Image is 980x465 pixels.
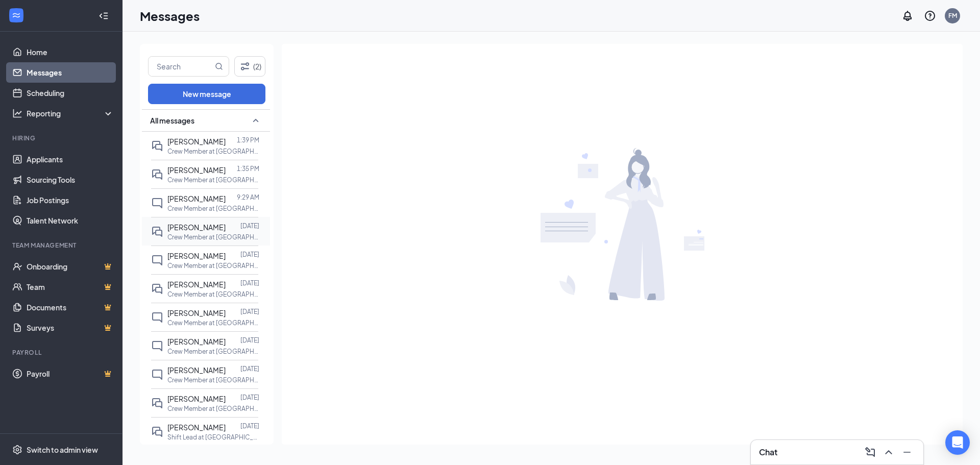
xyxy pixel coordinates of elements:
p: 1:39 PM [237,136,259,144]
span: [PERSON_NAME] [167,365,226,375]
p: Crew Member at [GEOGRAPHIC_DATA] [167,347,259,356]
p: [DATE] [240,307,259,316]
a: Sourcing Tools [27,169,114,190]
svg: DoubleChat [151,140,163,152]
svg: Minimize [901,446,913,458]
p: Crew Member at [GEOGRAPHIC_DATA] [167,176,259,184]
div: FM [948,11,957,20]
button: Minimize [899,444,915,460]
p: 1:35 PM [237,164,259,173]
svg: ChatInactive [151,340,163,352]
p: [DATE] [240,250,259,259]
p: 9:29 AM [237,193,259,202]
svg: ChatInactive [151,311,163,324]
svg: SmallChevronUp [250,114,262,127]
p: Crew Member at [GEOGRAPHIC_DATA] [167,376,259,384]
a: DocumentsCrown [27,297,114,317]
p: [DATE] [240,279,259,287]
p: Crew Member at [GEOGRAPHIC_DATA] [167,233,259,241]
span: [PERSON_NAME] [167,394,226,403]
span: [PERSON_NAME] [167,137,226,146]
svg: ChatInactive [151,254,163,266]
svg: DoubleChat [151,168,163,181]
h1: Messages [140,7,200,25]
span: [PERSON_NAME] [167,251,226,260]
a: OnboardingCrown [27,256,114,277]
a: Home [27,42,114,62]
h3: Chat [759,447,777,458]
span: [PERSON_NAME] [167,423,226,432]
p: Crew Member at [GEOGRAPHIC_DATA] [167,319,259,327]
div: Reporting [27,108,114,118]
span: [PERSON_NAME] [167,280,226,289]
svg: Collapse [99,11,109,21]
button: Filter (2) [234,56,265,77]
svg: Settings [12,445,22,455]
svg: DoubleChat [151,397,163,409]
p: [DATE] [240,336,259,345]
svg: MagnifyingGlass [215,62,223,70]
svg: ChevronUp [883,446,895,458]
svg: Filter [239,60,251,72]
div: Switch to admin view [27,445,98,455]
p: [DATE] [240,422,259,430]
span: [PERSON_NAME] [167,337,226,346]
div: Payroll [12,348,112,357]
div: Open Intercom Messenger [945,430,970,455]
svg: DoubleChat [151,226,163,238]
input: Search [149,57,213,76]
svg: DoubleChat [151,283,163,295]
button: ComposeMessage [862,444,878,460]
span: [PERSON_NAME] [167,165,226,175]
button: New message [148,84,265,104]
p: Crew Member at [GEOGRAPHIC_DATA] [167,204,259,213]
p: Crew Member at [GEOGRAPHIC_DATA] [167,147,259,156]
span: [PERSON_NAME] [167,223,226,232]
a: PayrollCrown [27,363,114,384]
svg: DoubleChat [151,426,163,438]
svg: ComposeMessage [864,446,876,458]
span: [PERSON_NAME] [167,194,226,203]
a: TeamCrown [27,277,114,297]
svg: WorkstreamLogo [11,10,21,20]
p: Crew Member at [GEOGRAPHIC_DATA] [167,290,259,299]
a: Job Postings [27,190,114,210]
a: Messages [27,62,114,83]
p: [DATE] [240,222,259,230]
p: Crew Member at [GEOGRAPHIC_DATA] [167,404,259,413]
svg: Analysis [12,108,22,118]
span: [PERSON_NAME] [167,308,226,317]
button: ChevronUp [880,444,897,460]
a: Talent Network [27,210,114,231]
div: Hiring [12,134,112,142]
svg: ChatInactive [151,197,163,209]
svg: Notifications [901,10,914,22]
p: Crew Member at [GEOGRAPHIC_DATA] [167,261,259,270]
p: [DATE] [240,364,259,373]
div: Team Management [12,241,112,250]
svg: ChatInactive [151,369,163,381]
p: Shift Lead at [GEOGRAPHIC_DATA] [167,433,259,442]
a: SurveysCrown [27,317,114,338]
svg: QuestionInfo [924,10,936,22]
span: All messages [150,115,194,126]
a: Scheduling [27,83,114,103]
a: Applicants [27,149,114,169]
p: [DATE] [240,393,259,402]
